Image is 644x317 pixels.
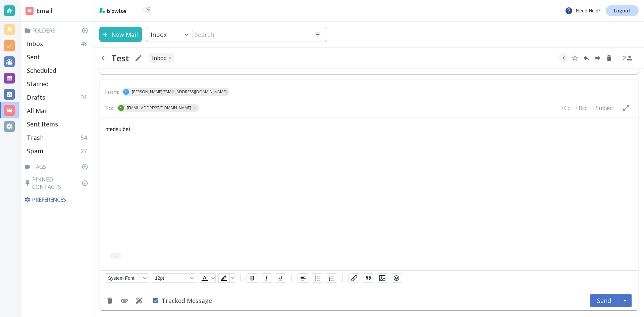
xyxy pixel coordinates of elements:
p: From: [105,88,119,96]
button: Blockquote [363,273,374,283]
div: S[EMAIL_ADDRESS][DOMAIN_NAME] [117,104,199,112]
p: Preferences [24,196,90,203]
p: Logout [614,8,631,13]
button: +Subject [590,102,617,114]
button: Delete [604,53,614,63]
div: Drafts31 [24,91,91,104]
p: Inbox [27,40,43,48]
button: Schedule Send [618,294,632,307]
input: Search [193,28,309,41]
span: Tracked Message [162,297,212,305]
p: 31 [81,94,90,101]
button: Emojis [391,273,402,283]
p: Scheduled [27,66,56,74]
button: New Mail [99,27,142,42]
p: +Subject [592,104,614,112]
p: Folders [24,27,91,34]
button: Italic [261,273,272,283]
button: Font System Font [105,273,149,283]
span: 12pt [155,275,188,281]
p: 54 [81,134,90,141]
div: Preferences [23,193,91,206]
img: DashboardSidebarEmail.svg [25,7,34,15]
p: 2 [623,54,626,62]
button: +Bcc [573,102,590,114]
div: Sent Items [24,117,91,131]
p: S [120,104,122,112]
p: Spam [27,147,43,155]
div: Starred [24,77,91,91]
div: Inbox48 [24,37,91,50]
button: Underline [275,273,286,283]
button: Discard [104,295,116,307]
p: 48 [81,40,90,47]
div: Sent [24,50,91,64]
img: BioTech International [132,5,163,16]
p: To: [105,104,113,112]
p: Tags [24,163,91,170]
p: Pinned Contacts [24,176,91,191]
div: Trash54 [24,131,91,144]
button: +Cc [558,102,573,114]
span: [EMAIL_ADDRESS][DOMAIN_NAME] [124,104,194,112]
button: Bold [247,273,258,283]
p: INBOX [152,54,166,62]
p: Sent Items [27,120,58,128]
div: S[PERSON_NAME][EMAIL_ADDRESS][DOMAIN_NAME] [122,88,229,96]
h2: Email [25,6,53,15]
p: Sent [27,53,40,61]
div: Background color Black [218,273,235,283]
button: Add Attachment [118,295,130,307]
button: ... [110,253,121,259]
button: Bullet list [312,273,323,283]
div: Spam27 [24,144,91,158]
button: See Participants [620,50,636,66]
p: All Mail [27,107,48,115]
span: System Font [108,275,141,281]
p: 27 [81,147,90,155]
iframe: Rich Text Area [100,118,638,270]
div: Text color Black [199,273,216,283]
p: Drafts [27,93,45,101]
a: Logout [606,5,639,16]
p: Inbox [151,31,167,39]
p: S [125,88,127,96]
p: Trash [27,134,44,142]
span: [PERSON_NAME][EMAIL_ADDRESS][DOMAIN_NAME] [129,88,229,96]
button: Use Template [133,295,145,307]
button: Numbered list [326,273,337,283]
button: Forward [593,53,603,63]
div: All Mail [24,104,91,117]
img: bizwise [99,8,126,13]
div: Scheduled [24,64,91,77]
button: Font size 12pt [152,273,196,283]
p: Need Help? [565,7,600,15]
p: +Bcc [575,104,587,112]
p: Starred [27,80,49,88]
h2: Test [111,53,129,63]
button: Reply [581,53,591,63]
p: +Cc [561,104,570,112]
button: Send [590,294,618,307]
